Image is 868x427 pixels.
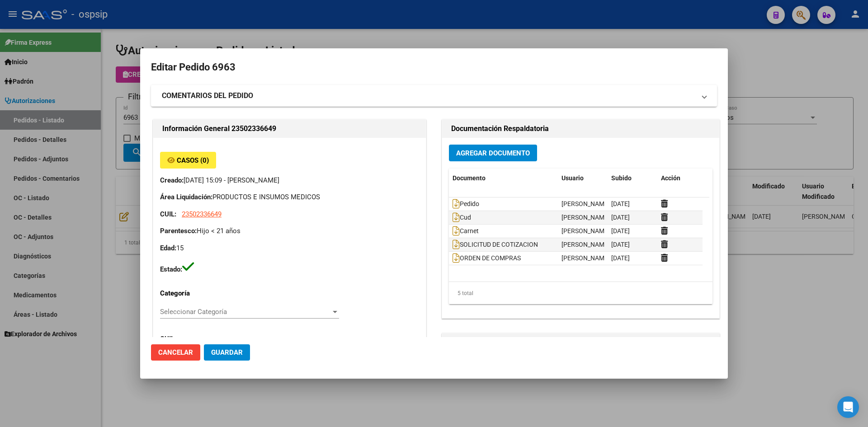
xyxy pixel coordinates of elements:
p: PRODUCTOS E INSUMOS MEDICOS [160,192,419,202]
datatable-header-cell: Acción [657,169,703,188]
h2: Documentación Respaldatoria [451,123,710,134]
button: Guardar [204,344,250,361]
h2: Información General 23502336649 [162,123,417,134]
button: Casos (0) [160,152,216,169]
strong: COMENTARIOS DEL PEDIDO [162,90,253,101]
span: [DATE] [611,200,630,207]
p: Hijo < 21 años [160,226,419,236]
div: Open Intercom Messenger [837,396,859,418]
span: [DATE] [611,254,630,262]
span: Cud [453,214,471,221]
span: [DATE] [611,241,630,248]
datatable-header-cell: Subido [608,169,657,188]
span: Carnet [453,227,479,235]
h2: Editar Pedido 6963 [151,59,717,76]
strong: Estado: [160,265,182,273]
p: 15 [160,243,419,253]
span: Cancelar [158,348,193,357]
span: [PERSON_NAME] [561,254,610,262]
span: Documento [453,174,486,182]
strong: CUIL: [160,210,176,218]
span: Pedido [453,200,479,207]
button: Cancelar [151,344,200,361]
span: 23502336649 [182,210,222,218]
strong: Edad: [160,244,176,252]
p: CUIL [160,334,238,344]
strong: Parentesco: [160,227,197,235]
strong: Creado: [160,176,184,184]
span: Seleccionar Categoría [160,308,331,316]
mat-expansion-panel-header: COMENTARIOS DEL PEDIDO [151,85,717,107]
datatable-header-cell: Usuario [558,169,608,188]
span: [PERSON_NAME] [561,241,610,248]
p: [DATE] 15:09 - [PERSON_NAME] [160,175,419,186]
span: Casos (0) [177,156,209,164]
div: 5 total [449,282,712,305]
span: Usuario [561,174,584,182]
datatable-header-cell: Documento [449,169,558,188]
span: SOLICITUD DE COTIZACION [453,241,538,248]
span: ORDEN DE COMPRAS [453,254,521,262]
span: Agregar Documento [456,149,530,157]
span: [PERSON_NAME] [561,214,610,221]
strong: Área Liquidación: [160,193,212,201]
span: Acción [661,174,680,182]
span: Guardar [211,348,243,357]
p: Categoría [160,288,238,299]
span: [PERSON_NAME] [561,200,610,207]
span: Subido [611,174,632,182]
span: [PERSON_NAME] [561,227,610,235]
span: [DATE] [611,214,630,221]
button: Agregar Documento [449,145,537,161]
span: [DATE] [611,227,630,235]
